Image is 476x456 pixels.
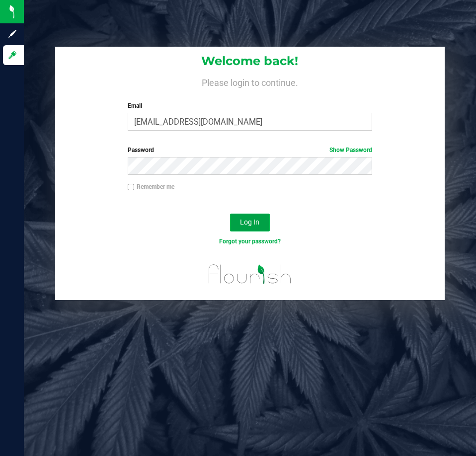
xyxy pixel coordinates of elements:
input: Remember me [128,184,135,191]
h1: Welcome back! [55,55,444,68]
button: Log In [230,214,270,231]
img: flourish_logo.svg [201,256,299,292]
inline-svg: Log in [7,50,17,60]
label: Remember me [128,182,174,191]
span: Log In [240,218,259,226]
span: Password [128,147,154,153]
label: Email [128,101,372,110]
a: Show Password [329,147,372,153]
a: Forgot your password? [219,238,281,245]
inline-svg: Sign up [7,29,17,39]
h4: Please login to continue. [55,76,444,87]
